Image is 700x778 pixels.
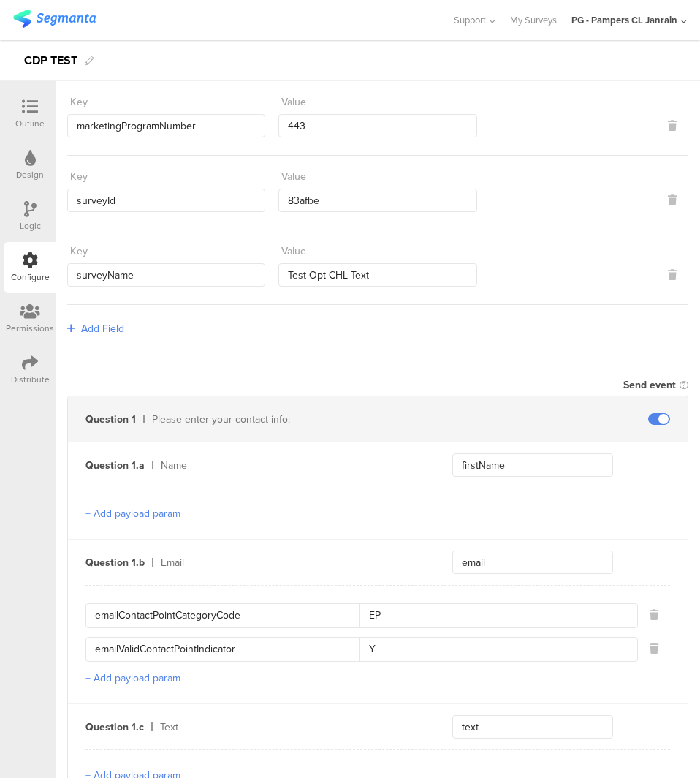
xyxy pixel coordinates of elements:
[160,720,417,735] div: Text
[85,720,144,735] div: Question 1.c
[67,263,265,287] input: Enter key...
[571,13,677,27] div: PG - Pampers CL Janrain
[85,458,145,473] div: Question 1.a
[278,114,476,137] input: Enter value...
[70,243,88,259] div: Key
[85,555,145,570] div: Question 1.b
[161,555,417,570] div: Email
[452,715,613,739] input: Enter a key...
[452,453,613,477] input: Enter a key...
[85,506,180,521] button: + Add payload param
[70,169,88,184] div: Key
[623,377,676,393] div: Send event
[85,671,180,686] button: + Add payload param
[67,114,265,137] input: Enter key...
[95,638,359,661] input: Key
[452,551,613,574] input: Enter a key...
[281,243,306,259] div: Value
[20,219,41,233] div: Logic
[67,189,265,212] input: Enter key...
[16,168,44,181] div: Design
[85,412,136,427] div: Question 1
[13,10,96,28] img: segmanta logo
[278,189,476,212] input: Enter value...
[11,373,50,386] div: Distribute
[161,458,417,473] div: Name
[15,117,45,130] div: Outline
[278,263,476,287] input: Enter value...
[454,13,486,27] span: Support
[281,94,306,110] div: Value
[81,321,124,336] span: Add Field
[359,604,628,627] input: Value
[6,322,54,335] div: Permissions
[70,94,88,110] div: Key
[152,412,417,427] div: Please enter your contact info:
[95,604,359,627] input: Key
[281,169,306,184] div: Value
[24,49,77,72] div: CDP TEST
[11,271,50,284] div: Configure
[359,638,628,661] input: Value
